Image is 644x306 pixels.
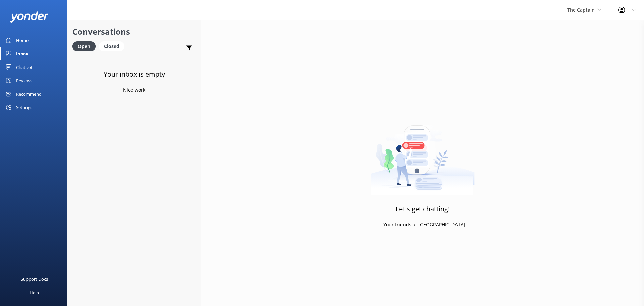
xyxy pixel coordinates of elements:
[72,25,196,38] h2: Conversations
[16,87,42,101] div: Recommend
[567,7,595,13] span: The Captain
[123,86,145,94] p: Nice work
[16,47,29,60] div: Inbox
[30,286,39,299] div: Help
[99,42,128,50] a: Closed
[380,221,465,228] p: - Your friends at [GEOGRAPHIC_DATA]
[10,11,49,23] img: yonder-white-logo.png
[396,204,450,214] h3: Let's get chatting!
[16,60,33,74] div: Chatbot
[21,272,48,286] div: Support Docs
[16,74,32,87] div: Reviews
[72,41,96,51] div: Open
[104,69,165,80] h3: Your inbox is empty
[16,101,32,114] div: Settings
[99,41,124,51] div: Closed
[72,42,99,50] a: Open
[16,34,29,47] div: Home
[371,111,475,195] img: artwork of a man stealing a conversation from at giant smartphone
